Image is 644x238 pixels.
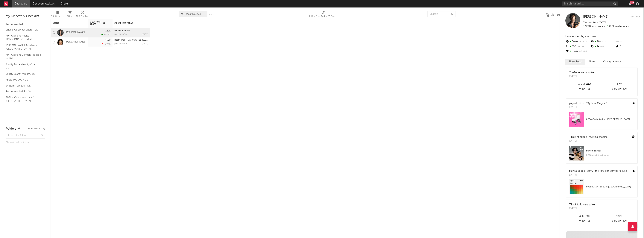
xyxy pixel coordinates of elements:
[142,34,148,36] div: [DATE]
[66,31,85,34] a: [PERSON_NAME]
[583,25,629,27] span: 90.5k fans last week
[615,44,640,49] div: 0
[114,43,127,45] div: popularity: 62
[599,59,625,65] button: Change History
[67,14,73,19] div: Filters
[6,43,41,51] a: [PERSON_NAME] Assistant / [GEOGRAPHIC_DATA]
[586,117,635,122] div: # 89 on Party Starters ([GEOGRAPHIC_DATA])
[601,41,605,43] span: 0 %
[602,82,637,87] div: 17 x
[186,13,201,15] span: Most Notified
[6,84,41,88] a: Shazam Top 200 / DE
[427,11,455,17] input: Search...
[6,127,16,131] div: Folders
[309,9,337,20] div: 7-Day Fans Added (7-Day Fans Added)
[6,140,45,145] div: Click to add a folder.
[566,179,637,197] a: #72onDaily Top 100: [GEOGRAPHIC_DATA]
[602,87,637,91] div: daily average
[602,219,637,223] div: daily average
[114,39,163,41] a: Death Wish - Live from The [GEOGRAPHIC_DATA]
[114,39,148,41] div: Death Wish - Live from The O2 Arena
[6,95,41,103] a: TikTok Videos Assistant / [GEOGRAPHIC_DATA]
[567,82,602,87] div: +29.4M
[114,34,127,36] div: popularity: 78
[569,101,607,105] div: playlist added
[142,43,148,45] div: [DATE]
[114,22,142,24] div: Most Recent Track
[569,173,628,177] div: [DATE]
[630,1,634,4] div: 99 +
[102,43,111,45] div: -0.94 %
[76,14,89,19] div: A&R Pipeline
[586,185,635,189] div: # 72 on Daily Top 100: [GEOGRAPHIC_DATA]
[586,153,635,158] div: 2.97M playlist followers
[599,46,604,48] span: 0 %
[6,62,41,70] a: Spotify Track Velocity Chart / DE
[101,33,111,36] div: +32.8 %
[6,34,41,41] a: A&R Assistant Hotlist ([GEOGRAPHIC_DATA])
[629,2,631,5] button: 99+
[567,219,602,223] div: on [DATE]
[51,9,64,20] div: Edit Columns
[53,22,81,24] div: Artist
[6,22,45,27] div: Recommended
[566,146,637,163] a: #44onjust hits2.97Mplaylist followers
[6,72,41,76] a: Spotify Search Virality / DE
[583,21,606,24] span: Tracking Since: [DATE]
[583,25,605,27] span: 120k fans this week
[585,59,599,65] button: Notes
[569,139,609,143] div: [DATE]
[578,46,586,48] span: +2.1k %
[586,102,607,105] a: "Mystical Magical"
[6,133,45,139] input: Search for folders...
[569,71,594,75] div: YouTube views spike
[588,136,609,138] a: "Mystical Magical"
[578,51,587,53] span: +7.55 %
[578,41,587,43] span: -6.78 %
[309,14,337,19] div: 7-Day Fans Added (7-Day Fans Added)
[567,214,602,219] div: +100k
[565,35,596,38] span: Fans Added by Platform
[114,30,148,32] div: Mr Electric Blue
[565,59,585,65] button: News Feed
[586,170,628,172] a: "Sorry I'm Here For Someone Else"
[67,9,73,20] div: Filters
[565,39,590,44] div: 59.9k
[615,39,640,44] div: --
[105,30,111,32] div: 120k
[565,44,590,49] div: 35.3k
[569,169,628,173] div: playlist added
[90,21,102,25] span: 7-Day Fans Added
[569,105,607,109] div: [DATE]
[590,39,615,44] div: 20k
[105,39,111,41] div: 107k
[569,207,595,210] div: [DATE]
[26,128,45,130] button: Tracked Artists(4)
[209,13,214,16] button: Save
[66,40,85,44] a: [PERSON_NAME]
[569,135,609,139] div: 1 playlist added
[590,44,615,49] div: 1k
[569,75,594,78] div: [DATE]
[6,53,41,60] a: A&R Assistant German Hip Hop Hotlist
[114,30,130,32] a: Mr Electric Blue
[583,15,608,18] span: [PERSON_NAME]
[6,14,45,19] div: My Discovery Checklist
[569,203,595,207] div: Tiktok followers spike
[6,90,41,94] a: Recommended For You
[6,78,41,82] a: Apple Top 200 / DE
[583,15,608,19] a: [PERSON_NAME]
[76,9,89,20] div: A&R Pipeline
[631,15,640,19] button: Untrack
[567,87,602,91] div: on [DATE]
[6,28,41,32] a: Critical Algo/Viral Chart - DE
[562,1,618,6] input: Search for artists
[566,112,637,130] a: #89onParty Starters ([GEOGRAPHIC_DATA])
[602,214,637,219] div: 19 x
[51,14,64,19] div: Edit Columns
[586,149,635,153] div: # 44 on just hits
[565,49,590,54] div: 3.94k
